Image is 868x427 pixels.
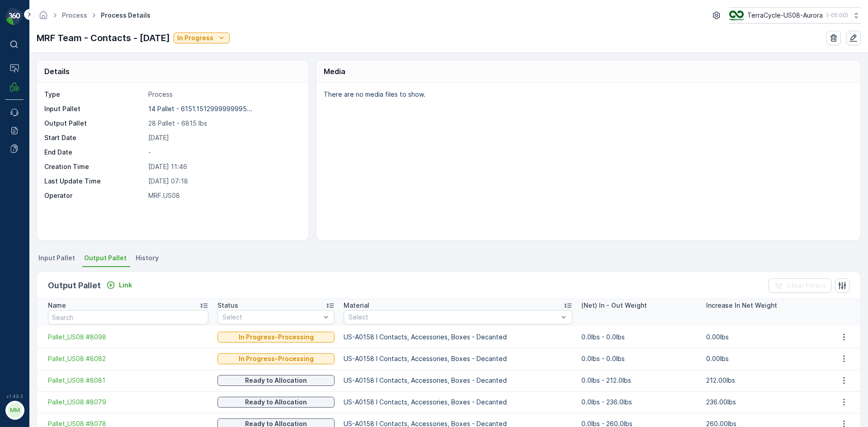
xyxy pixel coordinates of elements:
p: Ready to Allocation [245,398,307,407]
td: 0.0lbs - 0.0lbs [577,348,702,370]
img: logo [5,7,24,25]
button: Clear Filters [769,278,831,293]
p: Output Pallet [44,119,145,128]
button: Link [103,280,136,291]
p: Status [217,301,238,310]
p: Input Pallet [44,104,145,113]
p: Name [48,301,66,310]
button: Ready to Allocation [217,397,335,408]
td: US-A0158 I Contacts, Accessories, Boxes - Decanted [339,391,577,413]
p: Last Update Time [44,177,145,186]
p: 14 Pallet - 6151.1512999999995... [148,105,252,113]
img: image_ci7OI47.png [729,10,744,20]
a: Pallet_US08 #8079 [48,398,208,407]
span: Output Pallet [84,253,127,263]
span: History [136,253,159,263]
p: (Net) In - Out Weight [581,301,647,310]
p: Media [324,66,345,77]
p: - [148,148,299,157]
p: In Progress [177,33,213,42]
p: [DATE] 07:18 [148,177,299,186]
p: MRF Team - Contacts - [DATE] [37,31,170,45]
p: Select [222,313,321,322]
span: Process Details [99,11,152,20]
span: v 1.49.3 [5,394,24,399]
td: 0.0lbs - 212.0lbs [577,370,702,391]
p: TerraCycle-US08-Aurora [747,11,823,20]
td: 212.00lbs [702,370,826,391]
p: Increase In Net Weight [706,301,777,310]
p: Creation Time [44,162,145,171]
button: TerraCycle-US08-Aurora(-05:00) [729,7,861,23]
p: In Progress-Processing [239,354,314,363]
p: Type [44,90,145,99]
a: Pallet_US08 #8081 [48,376,208,385]
a: Pallet_US08 #8082 [48,354,208,363]
p: In Progress-Processing [239,333,314,342]
input: Search [48,310,208,324]
td: US-A0158 I Contacts, Accessories, Boxes - Decanted [339,348,577,370]
p: There are no media files to show. [324,90,851,99]
button: MM [5,401,24,420]
p: Select [349,313,558,322]
p: Material [344,301,369,310]
button: In Progress [174,33,230,43]
p: Ready to Allocation [245,376,307,385]
p: Process [148,90,299,99]
p: Clear Filters [787,281,826,290]
td: US-A0158 I Contacts, Accessories, Boxes - Decanted [339,370,577,391]
td: 0.0lbs - 0.0lbs [577,326,702,348]
button: In Progress-Processing [217,332,335,343]
a: Pallet_US08 #8098 [48,333,208,342]
p: End Date [44,148,145,157]
p: [DATE] [148,133,299,142]
a: Homepage [38,14,48,21]
p: Link [119,281,132,290]
p: Operator [44,191,145,200]
p: [DATE] 11:46 [148,162,299,171]
td: 236.00lbs [702,391,826,413]
td: 0.00lbs [702,348,826,370]
td: 0.0lbs - 236.0lbs [577,391,702,413]
button: In Progress-Processing [217,353,335,364]
p: MRF.US08 [148,191,299,200]
p: ( -05:00 ) [826,12,848,19]
p: Start Date [44,133,145,142]
p: Details [44,66,70,77]
td: US-A0158 I Contacts, Accessories, Boxes - Decanted [339,326,577,348]
td: 0.00lbs [702,326,826,348]
a: Process [62,11,87,19]
p: Output Pallet [48,279,101,292]
button: Ready to Allocation [217,375,335,386]
div: MM [8,403,22,418]
span: Input Pallet [38,253,75,263]
p: 28 Pallet - 6815 lbs [148,119,299,128]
